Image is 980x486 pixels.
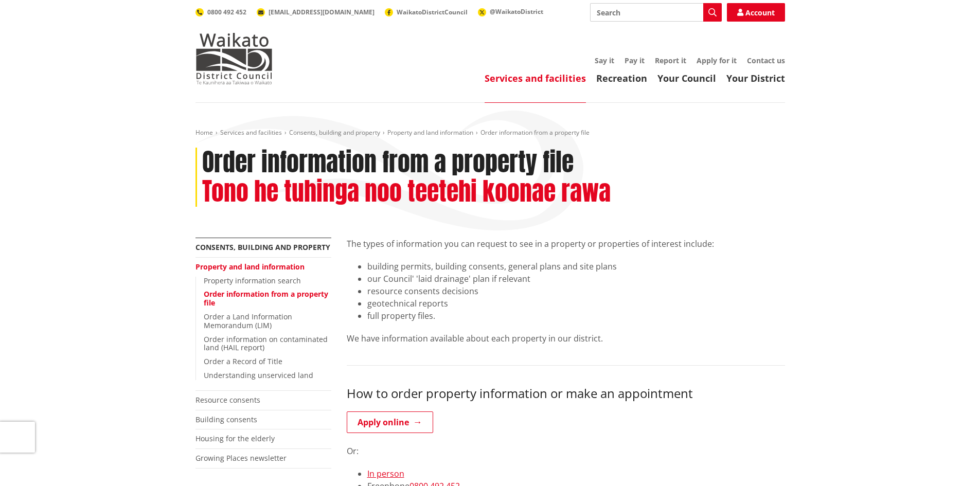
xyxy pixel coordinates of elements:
a: Home [195,128,213,137]
li: full property files. [367,310,785,322]
h2: Tono he tuhinga noo teetehi koonae rawa [202,177,611,207]
a: Growing Places newsletter [195,453,287,463]
span: Order information from a property file [480,128,590,137]
span: @WaikatoDistrict [490,7,543,16]
p: We have information available about each property in our district. [347,332,785,345]
li: building permits, building consents, general plans and site plans [367,260,785,273]
span: [EMAIL_ADDRESS][DOMAIN_NAME] [269,8,375,16]
a: Property and land information [387,128,473,137]
a: Housing for the elderly [195,434,275,443]
a: Recreation [596,72,647,84]
a: Say it [595,56,614,65]
span: WaikatoDistrictCouncil [397,8,468,16]
li: our Council' 'laid drainage' plan if relevant [367,273,785,285]
img: Waikato District Council - Te Kaunihera aa Takiwaa o Waikato [195,33,273,84]
a: Consents, building and property [289,128,380,137]
a: Services and facilities [220,128,282,137]
a: Order a Record of Title [204,356,282,366]
a: Apply for it [697,56,737,65]
a: Property and land information [195,262,305,272]
a: @WaikatoDistrict [478,7,543,16]
h1: Order information from a property file [202,148,574,177]
h3: How to order property information or make an appointment [347,386,785,401]
a: [EMAIL_ADDRESS][DOMAIN_NAME] [257,8,375,16]
a: 0800 492 452 [195,8,246,16]
p: Or: [347,445,785,457]
a: Understanding unserviced land [204,370,313,380]
a: Contact us [747,56,785,65]
a: Account [727,3,785,22]
a: Your District [726,72,785,84]
p: The types of information you can request to see in a property or properties of interest include: [347,238,785,250]
a: Order information from a property file [204,289,328,308]
li: resource consents decisions [367,285,785,297]
a: Your Council [657,72,716,84]
nav: breadcrumb [195,129,785,137]
li: geotechnical reports [367,297,785,310]
input: Search input [590,3,722,22]
a: Pay it [625,56,645,65]
a: Resource consents [195,395,260,405]
a: WaikatoDistrictCouncil [385,8,468,16]
a: Order a Land Information Memorandum (LIM) [204,312,292,330]
a: Services and facilities [485,72,586,84]
a: In person [367,468,404,479]
a: Consents, building and property [195,242,330,252]
span: 0800 492 452 [207,8,246,16]
a: Report it [655,56,686,65]
a: Order information on contaminated land (HAIL report) [204,334,328,353]
a: Property information search [204,276,301,285]
a: Apply online [347,411,433,433]
a: Building consents [195,415,257,424]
